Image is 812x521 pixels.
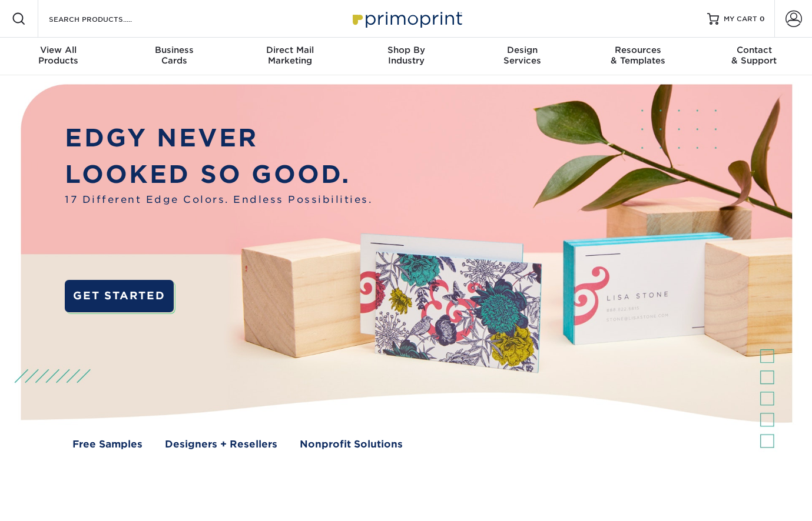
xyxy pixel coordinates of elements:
div: Industry [348,45,464,66]
a: Contact& Support [696,38,812,75]
input: SEARCH PRODUCTS..... [48,12,163,26]
span: 0 [760,15,765,23]
div: Cards [116,45,232,66]
div: & Support [696,45,812,66]
span: MY CART [724,14,757,24]
span: Contact [696,45,812,55]
p: LOOKED SO GOOD. [65,156,372,192]
div: & Templates [580,45,696,66]
span: Direct Mail [232,45,348,55]
a: Nonprofit Solutions [300,437,403,452]
a: Designers + Resellers [165,437,277,452]
div: Marketing [232,45,348,66]
img: Primoprint [347,6,465,31]
a: GET STARTED [65,280,173,312]
a: DesignServices [464,38,580,75]
span: Resources [580,45,696,55]
p: EDGY NEVER [65,119,372,156]
a: Direct MailMarketing [232,38,348,75]
a: Free Samples [72,437,142,452]
span: 17 Different Edge Colors. Endless Possibilities. [65,192,372,207]
span: Business [116,45,232,55]
span: Design [464,45,580,55]
span: Shop By [348,45,464,55]
div: Services [464,45,580,66]
a: Resources& Templates [580,38,696,75]
a: Shop ByIndustry [348,38,464,75]
a: BusinessCards [116,38,232,75]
